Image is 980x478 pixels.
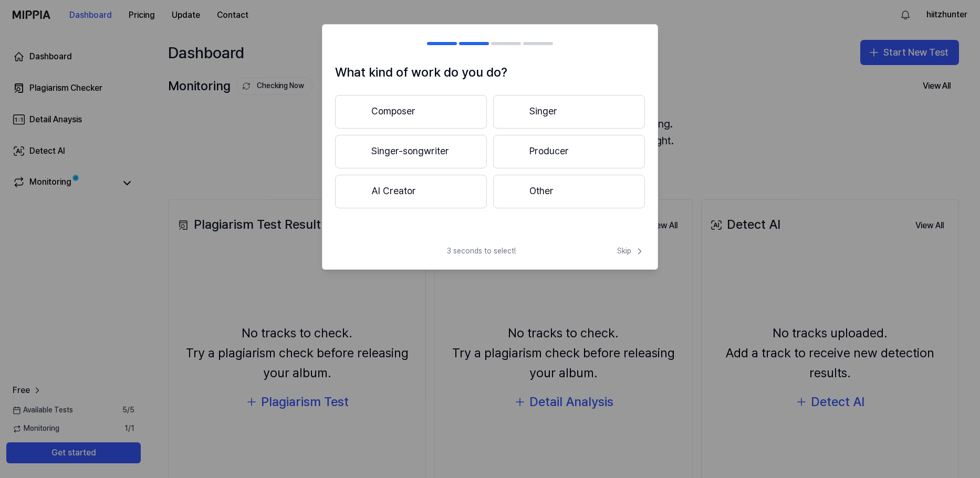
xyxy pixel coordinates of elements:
[493,175,645,208] button: Other
[335,175,487,208] button: AI Creator
[493,135,645,168] button: Producer
[335,135,487,168] button: Singer-songwriter
[615,246,645,257] button: Skip
[335,95,487,129] button: Composer
[447,246,516,257] span: 3 seconds to select!
[335,62,645,82] h1: What kind of work do you do?
[493,95,645,129] button: Singer
[617,246,645,257] span: Skip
